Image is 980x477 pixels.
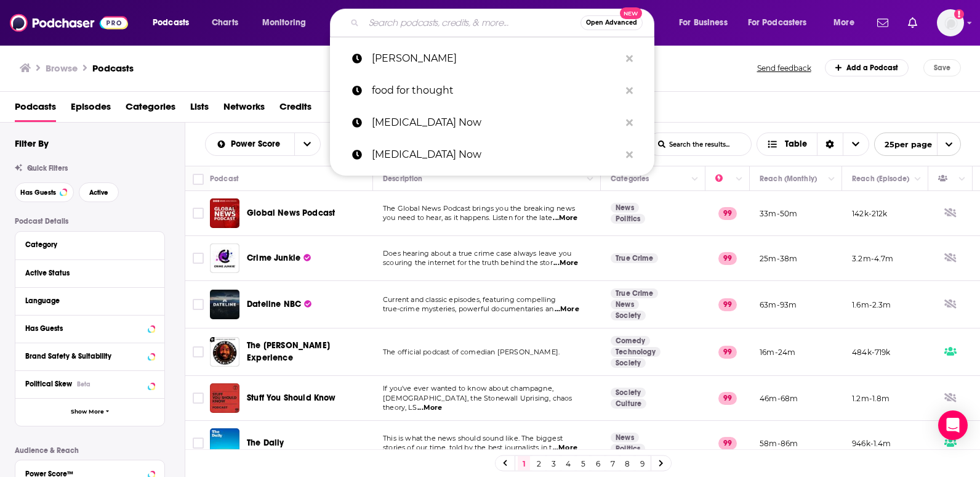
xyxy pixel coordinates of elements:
[25,352,144,361] div: Brand Safety & Suitability
[852,438,891,449] p: 946k-1.4m
[210,243,239,273] img: Crime Junkie
[126,97,175,122] a: Categories
[25,265,155,280] button: Active Status
[611,399,646,409] a: Culture
[206,140,294,149] button: open menu
[383,348,560,356] span: The official podcast of comedian [PERSON_NAME].
[190,97,209,122] a: Lists
[247,340,330,363] span: The [PERSON_NAME] Experience
[611,388,646,397] a: Society
[383,394,572,412] span: [DEMOGRAPHIC_DATA], the Stonewall Uprising, chaos theory, LS
[46,62,78,74] h3: Browse
[553,258,578,268] span: ...More
[715,171,733,186] div: Power Score
[611,311,646,320] a: Society
[330,107,654,139] a: [MEDICAL_DATA] Now
[383,384,553,393] span: If you've ever wanted to know about champagne,
[144,13,205,33] button: open menu
[247,438,284,448] span: The Daily
[92,62,134,74] a: Podcasts
[825,59,909,76] a: Add a Podcast
[760,347,795,357] p: 16m-24m
[210,198,239,228] a: Global News Podcast
[937,9,964,36] span: Logged in as Tessarossi87
[586,20,637,26] span: Open Advanced
[205,132,321,156] h2: Choose List sort
[231,140,284,149] span: Power Score
[577,456,589,471] a: 5
[210,290,239,319] a: Dateline NBC
[204,13,246,33] a: Charts
[383,434,563,442] span: This is what the news should sound like. The biggest
[417,403,442,413] span: ...More
[89,189,108,196] span: Active
[636,456,648,471] a: 9
[817,133,843,155] div: Sort Direction
[25,380,72,388] span: Political Skew
[611,214,645,224] a: Politics
[518,456,530,471] a: 1
[223,97,265,122] a: Networks
[25,320,155,336] button: Has Guests
[372,139,620,171] p: Breast Cancer Now
[193,253,204,264] span: Toggle select row
[938,171,955,186] div: Has Guests
[875,135,932,154] span: 25 per page
[193,393,204,404] span: Toggle select row
[760,171,817,186] div: Reach (Monthly)
[330,43,654,75] a: [PERSON_NAME]
[71,97,111,122] a: Episodes
[954,9,964,19] svg: Add a profile image
[330,139,654,171] a: [MEDICAL_DATA] Now
[210,337,239,367] img: The Joe Rogan Experience
[15,97,56,122] a: Podcasts
[718,298,737,311] p: 99
[718,346,737,358] p: 99
[247,253,300,263] span: Crime Junkie
[71,409,104,415] span: Show More
[210,171,239,186] div: Podcast
[25,324,144,333] div: Has Guests
[294,133,320,155] button: open menu
[923,59,961,76] button: Save
[372,107,620,139] p: Breast Cancer Now
[611,253,658,263] a: True Crime
[15,398,164,426] button: Show More
[937,9,964,36] button: Show profile menu
[15,446,165,455] p: Audience & Reach
[383,304,553,313] span: true-crime mysteries, powerful documentaries an
[555,304,579,314] span: ...More
[606,456,619,471] a: 7
[193,208,204,219] span: Toggle select row
[553,443,577,453] span: ...More
[903,12,922,33] a: Show notifications dropdown
[732,172,747,187] button: Column Actions
[760,438,798,449] p: 58m-86m
[852,300,891,310] p: 1.6m-2.3m
[825,13,870,33] button: open menu
[611,288,658,298] a: True Crime
[785,140,807,149] span: Table
[153,14,189,31] span: Podcasts
[611,347,661,357] a: Technology
[852,253,894,264] p: 3.2m-4.7m
[210,383,239,413] img: Stuff You Should Know
[532,456,545,471] a: 2
[718,392,737,404] p: 99
[20,189,56,196] span: Has Guests
[611,433,639,442] a: News
[25,348,155,364] button: Brand Safety & Suitability
[383,443,552,452] span: stories of our time, told by the best journalists in t
[874,132,961,156] button: open menu
[364,13,580,33] input: Search podcasts, credits, & more...
[718,252,737,264] p: 99
[547,456,560,471] a: 3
